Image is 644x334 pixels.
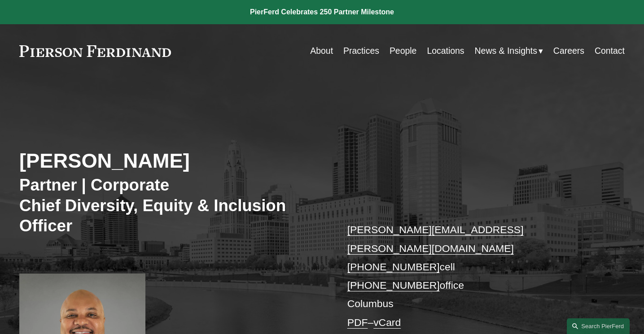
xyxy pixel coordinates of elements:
a: Practices [343,42,379,60]
a: [PHONE_NUMBER] [347,261,440,273]
p: cell office Columbus – [347,221,600,331]
a: Locations [427,42,464,60]
a: folder dropdown [475,42,543,60]
h3: Partner | Corporate Chief Diversity, Equity & Inclusion Officer [19,175,322,236]
a: PDF [347,317,368,328]
a: Careers [553,42,584,60]
a: [PERSON_NAME][EMAIL_ADDRESS][PERSON_NAME][DOMAIN_NAME] [347,224,524,254]
a: Search this site [567,318,630,334]
a: People [390,42,417,60]
a: Contact [595,42,625,60]
a: About [310,42,333,60]
h2: [PERSON_NAME] [19,149,322,174]
span: News & Insights [475,43,537,59]
a: vCard [373,317,401,328]
a: [PHONE_NUMBER] [347,279,440,291]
